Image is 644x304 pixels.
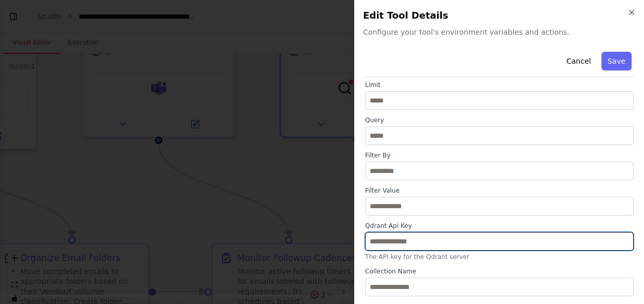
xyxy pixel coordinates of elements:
[363,8,636,23] h2: Edit Tool Details
[365,222,634,230] label: Qdrant Api Key
[365,267,634,276] label: Collection Name
[601,52,632,70] button: Save
[365,186,634,195] label: Filter Value
[365,151,634,160] label: Filter By
[363,27,636,37] span: Configure your tool's environment variables and actions.
[365,81,634,89] label: Limit
[365,253,634,261] p: The API key for the Qdrant server
[560,52,597,70] button: Cancel
[365,116,634,124] label: Query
